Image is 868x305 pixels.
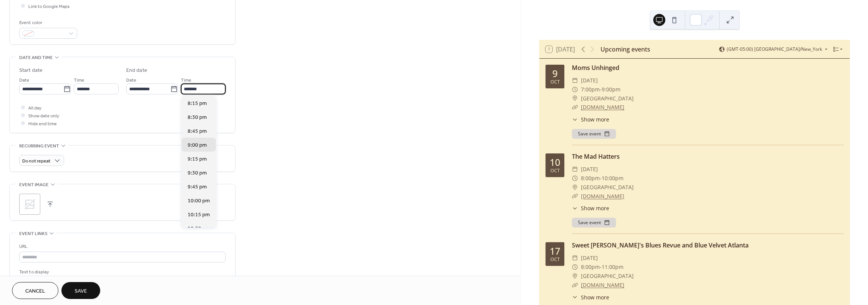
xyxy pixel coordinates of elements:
[181,76,191,84] span: Time
[19,76,29,84] span: Date
[572,293,578,301] div: ​
[28,104,41,112] span: All day
[19,181,49,189] span: Event image
[572,174,578,183] div: ​
[600,263,602,272] span: -
[581,272,634,281] span: [GEOGRAPHIC_DATA]
[581,94,634,103] span: [GEOGRAPHIC_DATA]
[126,76,136,84] span: Date
[19,142,59,150] span: Recurring event
[188,225,210,233] span: 10:30 pm
[572,115,609,123] button: ​Show more
[572,115,578,123] div: ​
[572,218,616,228] button: Save event
[572,165,578,174] div: ​
[572,76,578,85] div: ​
[581,293,609,301] span: Show more
[19,19,76,27] div: Event color
[572,293,609,301] button: ​Show more
[74,76,84,84] span: Time
[572,152,620,161] a: The Mad Hatters
[19,268,224,276] div: Text to display
[550,257,560,262] div: Oct
[581,76,598,85] span: [DATE]
[572,103,578,112] div: ​
[581,85,600,94] span: 7:00pm
[28,112,59,120] span: Show date only
[550,246,560,256] div: 17
[188,155,207,163] span: 9:15 pm
[188,197,210,205] span: 10:00 pm
[581,193,624,200] a: [DOMAIN_NAME]
[581,115,609,123] span: Show more
[28,120,57,128] span: Hide end time
[19,230,47,238] span: Event links
[581,165,598,174] span: [DATE]
[19,194,40,215] div: ;
[572,253,578,263] div: ​
[572,64,619,72] a: Moms Unhinged
[572,129,616,139] button: Save event
[19,243,224,250] div: URL
[572,281,578,290] div: ​
[572,204,578,212] div: ​
[581,281,624,288] a: [DOMAIN_NAME]
[28,3,70,11] span: Link to Google Maps
[550,168,560,173] div: Oct
[572,272,578,281] div: ​
[188,211,210,219] span: 10:15 pm
[572,183,578,192] div: ​
[572,263,578,272] div: ​
[602,85,620,94] span: 9:00pm
[581,183,634,192] span: [GEOGRAPHIC_DATA]
[572,241,749,249] a: Sweet [PERSON_NAME]'s Blues Revue and Blue Velvet Atlanta
[550,158,560,167] div: 10
[581,253,598,263] span: [DATE]
[188,127,207,135] span: 8:45 pm
[601,45,650,54] div: Upcoming events
[188,169,207,177] span: 9:30 pm
[600,174,602,183] span: -
[550,80,560,85] div: Oct
[581,263,600,272] span: 8:00pm
[188,183,207,191] span: 9:45 pm
[12,282,58,299] button: Cancel
[581,174,600,183] span: 8:00pm
[25,287,45,295] span: Cancel
[572,85,578,94] div: ​
[602,174,623,183] span: 10:00pm
[602,263,623,272] span: 11:00pm
[22,157,50,165] span: Do not repeat
[552,69,558,78] div: 9
[19,54,53,62] span: Date and time
[188,114,207,121] span: 8:30 pm
[727,47,822,52] span: (GMT-05:00) [GEOGRAPHIC_DATA]/New_York
[75,287,87,295] span: Save
[572,192,578,201] div: ​
[188,100,207,108] span: 8:15 pm
[126,67,147,74] div: End date
[581,103,624,111] a: [DOMAIN_NAME]
[581,204,609,212] span: Show more
[600,85,602,94] span: -
[572,204,609,212] button: ​Show more
[188,141,207,149] span: 9:00 pm
[19,67,43,74] div: Start date
[61,282,100,299] button: Save
[572,94,578,103] div: ​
